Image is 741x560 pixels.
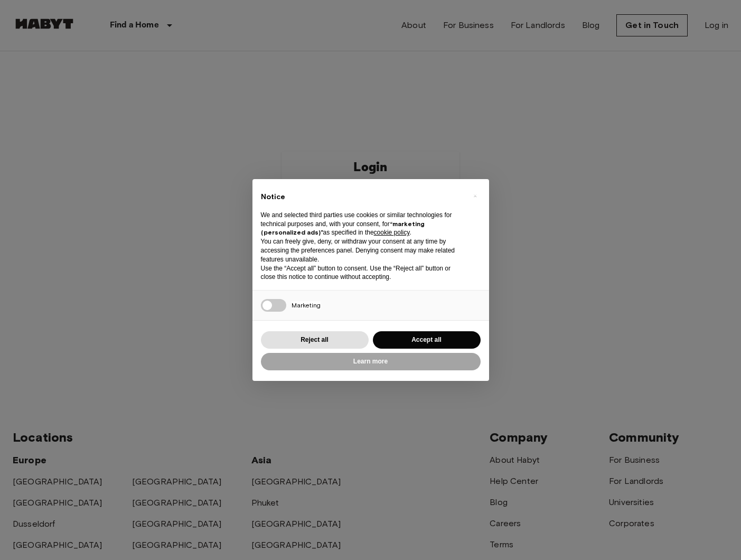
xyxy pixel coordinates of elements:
h2: Notice [261,192,464,202]
strong: “marketing (personalized ads)” [261,220,425,237]
p: We and selected third parties use cookies or similar technologies for technical purposes and, wit... [261,211,464,237]
button: Close this notice [467,188,484,204]
button: Learn more [261,353,481,370]
button: Accept all [373,331,481,349]
p: Use the “Accept all” button to consent. Use the “Reject all” button or close this notice to conti... [261,264,464,282]
a: cookie policy [374,229,410,236]
p: You can freely give, deny, or withdraw your consent at any time by accessing the preferences pane... [261,237,464,264]
span: × [473,190,477,202]
button: Reject all [261,331,369,349]
span: Marketing [292,301,321,309]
